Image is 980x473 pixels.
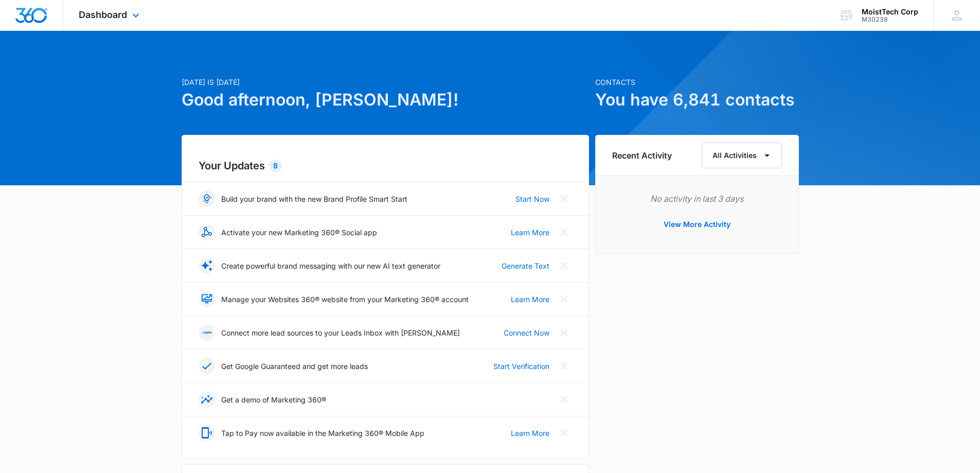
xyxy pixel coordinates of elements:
[511,294,549,305] a: Learn More
[612,192,782,205] p: No activity in last 3 days
[595,87,799,112] h1: You have 6,841 contacts
[556,190,572,207] button: Close
[221,194,407,204] p: Build your brand with the new Brand Profile Smart Start
[269,160,282,172] div: 8
[221,361,368,372] p: Get Google Guaranteed and get more leads
[556,324,572,341] button: Close
[556,291,572,307] button: Close
[556,224,572,240] button: Close
[221,227,377,238] p: Activate your new Marketing 360® Social app
[182,77,589,87] p: [DATE] is [DATE]
[612,149,672,162] h6: Recent Activity
[221,327,460,338] p: Connect more lead sources to your Leads Inbox with [PERSON_NAME]
[502,260,549,271] a: Generate Text
[511,227,549,238] a: Learn More
[556,257,572,274] button: Close
[79,9,127,20] span: Dashboard
[653,212,741,237] button: View More Activity
[862,16,918,23] div: account id
[556,358,572,374] button: Close
[511,428,549,439] a: Learn More
[504,327,549,338] a: Connect Now
[221,260,440,271] p: Create powerful brand messaging with our new AI text generator
[221,428,424,439] p: Tap to Pay now available in the Marketing 360® Mobile App
[595,77,799,87] p: Contacts
[702,143,782,168] button: All Activities
[862,8,918,16] div: account name
[221,294,469,305] p: Manage your Websites 360® website from your Marketing 360® account
[556,391,572,408] button: Close
[556,425,572,441] button: Close
[182,87,589,112] h1: Good afternoon, [PERSON_NAME]!
[221,394,326,405] p: Get a demo of Marketing 360®
[199,158,572,173] h2: Your Updates
[515,194,549,204] a: Start Now
[493,361,549,372] a: Start Verification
